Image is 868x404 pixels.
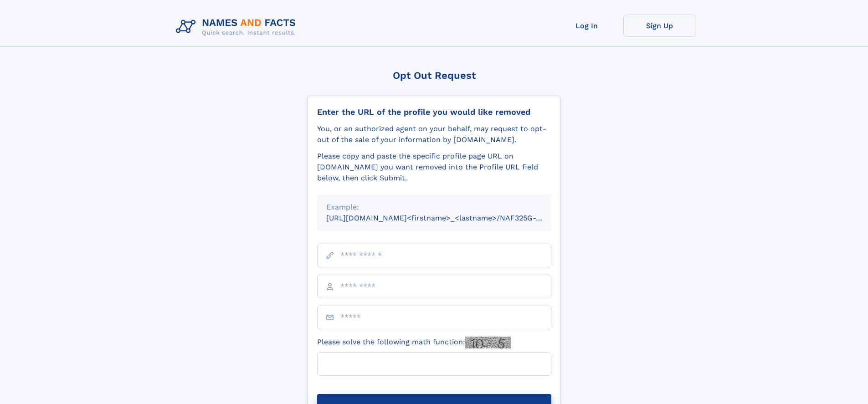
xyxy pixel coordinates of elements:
[317,337,511,348] label: Please solve the following math function:
[308,70,561,81] div: Opt Out Request
[317,107,551,117] div: Enter the URL of the profile you would like removed
[317,151,551,184] div: Please copy and paste the specific profile page URL on [DOMAIN_NAME] you want removed into the Pr...
[623,15,696,37] a: Sign Up
[326,202,542,213] div: Example:
[317,123,551,145] div: You, or an authorized agent on your behalf, may request to opt-out of the sale of your informatio...
[172,15,303,39] img: Logo Names and Facts
[550,15,623,37] a: Log In
[326,214,569,222] small: [URL][DOMAIN_NAME]<firstname>_<lastname>/NAF325G-xxxxxxxx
